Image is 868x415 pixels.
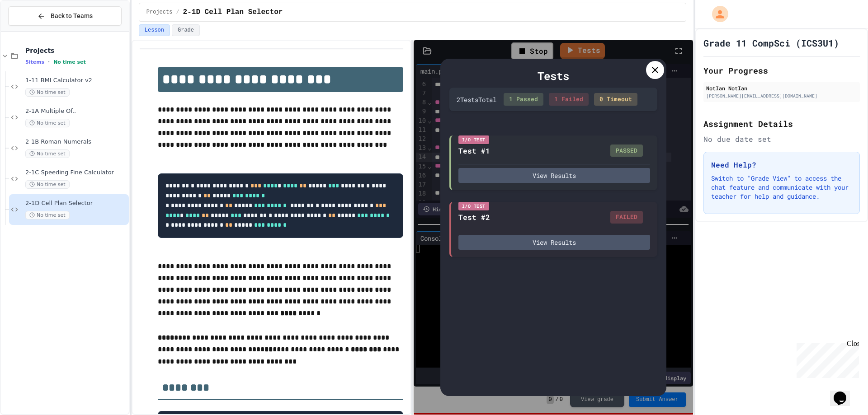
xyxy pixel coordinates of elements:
div: FAILED [610,211,643,224]
div: No due date set [703,134,860,145]
div: 1 Failed [549,93,589,106]
div: 0 Timeout [594,93,637,106]
h2: Assignment Details [703,117,860,130]
div: I/O Test [458,135,489,144]
iframe: chat widget [793,340,859,378]
span: • [48,58,50,65]
div: Test #1 [458,145,490,156]
span: Back to Teams [51,11,93,21]
span: No time set [25,88,70,97]
span: No time set [53,59,86,65]
div: 2 Test s Total [457,95,496,104]
span: / [176,9,179,16]
span: 2-1C Speeding Fine Calculator [25,169,127,177]
button: Grade [172,24,200,36]
span: Projects [146,9,173,16]
span: 2-1B Roman Numerals [25,138,127,146]
span: Projects [25,47,127,55]
div: Tests [449,68,657,84]
div: NotIan NotIan [706,84,857,92]
span: No time set [25,119,70,127]
p: Switch to "Grade View" to access the chat feature and communicate with your teacher for help and ... [711,174,852,201]
span: No time set [25,211,70,219]
span: 1-11 BMI Calculator v2 [25,77,127,84]
div: PASSED [610,145,643,157]
h3: Need Help? [711,159,852,170]
div: My Account [703,4,731,24]
div: Chat with us now!Close [4,4,62,57]
button: Lesson [139,24,170,36]
span: 2-1D Cell Plan Selector [183,7,283,18]
h2: Your Progress [703,64,860,77]
span: 2-1A Multiple Of.. [25,107,127,115]
span: 5 items [25,59,44,65]
button: View Results [458,235,650,250]
button: Back to Teams [8,6,122,26]
div: 1 Passed [504,93,543,106]
span: No time set [25,180,70,189]
span: 2-1D Cell Plan Selector [25,200,127,207]
iframe: chat widget [830,379,859,406]
span: No time set [25,149,70,158]
h1: Grade 11 CompSci (ICS3U1) [703,37,839,49]
div: Test #2 [458,212,490,223]
div: I/O Test [458,202,489,210]
button: View Results [458,168,650,183]
div: [PERSON_NAME][EMAIL_ADDRESS][DOMAIN_NAME] [706,93,857,99]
